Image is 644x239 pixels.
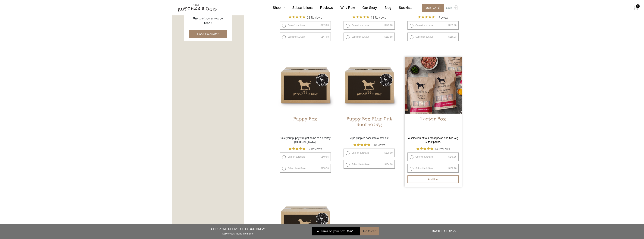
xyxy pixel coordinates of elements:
span: 18 Reviews [371,14,386,20]
bdi: 147.08 [321,36,329,38]
bdi: 161.88 [385,36,393,38]
span: 5 Reviews [372,142,385,148]
bdi: 0.00 [347,230,353,233]
label: Subscribe & Save [280,33,331,41]
label: Subscribe & Save [344,160,395,169]
span: $ [321,167,322,170]
a: Puppy Box Plus Gut Soothe 52gPuppy Box Plus Gut Soothe 52g [341,57,398,134]
span: $ [385,152,386,154]
button: Rated 4.9 out of 5 stars from 14 reviews. Jump to reviews. [416,146,450,152]
label: One-off purchase [344,21,395,30]
button: Rated 5 out of 5 stars from 1 reviews. Jump to reviews. [418,14,448,20]
h2: Puppy Box [277,117,334,134]
bdi: 175.00 [385,24,393,27]
a: Reviews [313,5,333,10]
span: $ [448,156,450,158]
span: Start [DATE] [422,4,444,12]
img: Puppy Box [277,57,334,114]
bdi: 199.00 [385,152,393,154]
span: 28 Reviews [307,14,322,20]
a: Taster Box [405,57,462,134]
p: A selection of four meat packs and two veg & fruit packs. [405,136,462,144]
label: Subscribe & Save [280,164,331,173]
label: One-off purchase [280,153,331,161]
a: Subscriptions [285,5,313,10]
bdi: 149.95 [448,156,457,158]
button: Add item [407,175,459,183]
span: $ [347,230,348,233]
label: One-off purchase [407,153,459,161]
button: Food Calculator [189,30,227,38]
label: Subscribe & Save [407,164,459,173]
label: One-off purchase [344,149,395,157]
span: $ [448,167,450,170]
img: TBD_Cart-Empty.png [634,6,638,11]
a: Stockists [391,5,412,10]
span: $ [321,24,322,27]
label: One-off purchase [407,21,459,30]
button: Rated 4.9 out of 5 stars from 28 reviews. Jump to reviews. [289,14,322,20]
a: 0 Items on your box $0.00 [312,227,360,235]
label: One-off purchase [280,21,331,30]
span: 14 Reviews [435,146,450,152]
bdi: 169.00 [448,24,457,27]
label: Subscribe & Save [344,33,395,41]
a: Shop [265,5,285,10]
span: $ [448,36,450,38]
p: Unsure how much to feed? [189,17,227,26]
button: Rated 5 out of 5 stars from 17 reviews. Jump to reviews. [289,146,322,152]
div: 0 [315,229,321,233]
span: $ [448,24,450,27]
button: Go to cart [360,227,379,235]
a: Start [DATE] [418,4,445,12]
div: 0 [636,4,640,8]
button: Rated 4.8 out of 5 stars from 5 reviews. Jump to reviews. [353,142,385,148]
span: 1 Review [436,14,448,20]
span: $ [321,36,322,38]
span: Items on your box [321,229,345,234]
a: Puppy BoxPuppy Box [277,57,334,134]
button: BACK TO TOP [432,227,456,236]
a: Delivery & Shipping Information [222,231,254,235]
a: Blog [377,5,391,10]
a: Our Story [355,5,377,10]
p: Take your puppy straight home to a healthy [MEDICAL_DATA]. [277,136,334,144]
h2: Taster Box [405,117,462,134]
bdi: 184.08 [385,163,393,166]
img: Puppy Box Plus Gut Soothe 52g [341,57,398,114]
p: Helps puppies ease into a new diet. [341,136,398,140]
p: CHECK WE DELIVER TO YOUR AREA* [211,227,265,231]
bdi: 159.00 [321,24,329,27]
bdi: 138.70 [448,167,457,170]
bdi: 156.33 [448,36,457,38]
span: $ [385,24,386,27]
h2: Puppy Box Plus Gut Soothe 52g [341,117,398,134]
span: $ [385,36,386,38]
a: Why Raw [333,5,355,10]
span: $ [321,156,322,158]
span: 17 Reviews [307,146,322,152]
label: Subscribe & Save [407,33,459,41]
bdi: 149.95 [321,156,329,158]
span: $ [385,163,386,166]
bdi: 138.70 [321,167,329,170]
a: Login [445,4,457,12]
button: Rated 4.9 out of 5 stars from 18 reviews. Jump to reviews. [353,14,386,20]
